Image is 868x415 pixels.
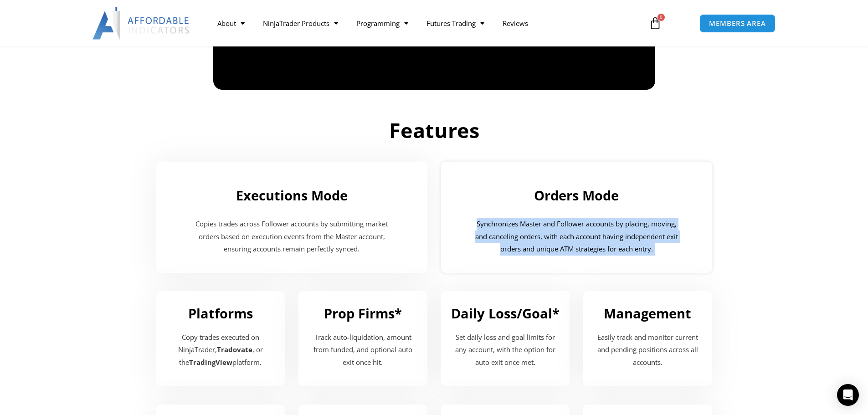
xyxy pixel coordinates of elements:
span: 0 [657,14,665,21]
p: Copy trades executed on NinjaTrader, , or the platform. [165,331,276,369]
img: LogoAI | Affordable Indicators – NinjaTrader [92,7,190,40]
a: About [208,13,254,34]
a: NinjaTrader Products [254,13,347,34]
p: Synchronizes Master and Follower accounts by placing, moving, and canceling orders, with each acc... [473,218,680,256]
h2: Prop Firms* [308,305,418,322]
div: Open Intercom Messenger [837,384,859,406]
strong: Tradovate [217,345,252,354]
p: Track auto-liquidation, amount from funded, and optional auto exit once hit. [308,331,418,369]
nav: Menu [208,13,638,34]
a: Futures Trading [417,13,493,34]
h2: Platforms [165,305,276,322]
p: Set daily loss and goal limits for any account, with the option for auto exit once met. [450,331,561,369]
h2: Daily Loss/Goal* [450,305,561,322]
strong: TradingView [189,358,232,367]
h2: Orders Mode [450,187,703,204]
span: MEMBERS AREA [709,20,766,27]
h2: Executions Mode [165,187,418,204]
h2: Features [179,117,689,144]
a: Programming [347,13,417,34]
a: MEMBERS AREA [699,14,776,33]
a: 0 [635,10,675,36]
p: Easily track and monitor current and pending positions across all accounts. [592,331,703,369]
h2: Management [592,305,703,322]
p: Copies trades across Follower accounts by submitting market orders based on execution events from... [188,218,395,256]
a: Reviews [493,13,537,34]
